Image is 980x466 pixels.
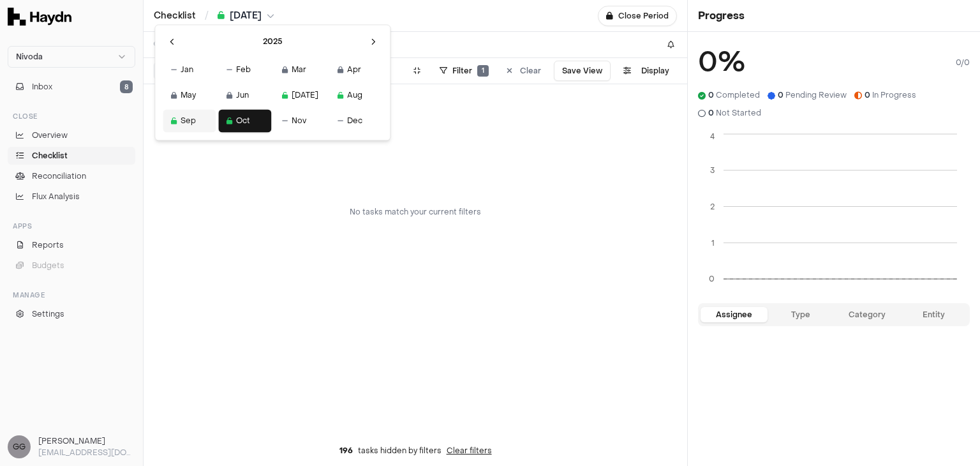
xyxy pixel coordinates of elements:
[163,58,216,81] button: Jan
[163,109,216,132] button: Sep
[274,58,327,81] button: Mar
[274,84,327,107] button: [DATE]
[218,58,271,81] button: Feb
[329,109,382,132] button: Dec
[163,84,216,107] button: May
[218,84,271,107] button: Jun
[218,109,271,132] button: Oct
[263,36,283,47] span: 2025
[274,109,327,132] button: Nov
[329,58,382,81] button: Apr
[329,84,382,107] button: Aug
